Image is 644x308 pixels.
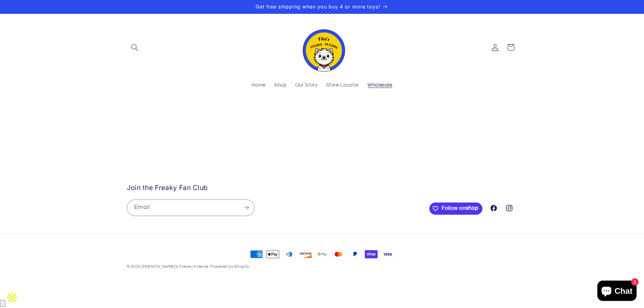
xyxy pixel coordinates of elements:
[210,265,249,268] a: Powered by Shopify
[239,199,254,216] button: Subscribe
[141,265,209,268] a: [PERSON_NAME]'s Freaky Friends
[295,82,318,89] span: Our Story
[296,21,349,74] a: Fika's Freaky Friends
[256,4,380,9] span: Get free shipping when you buy 4 or more toys!
[5,291,19,304] img: Apollo
[595,281,639,303] inbox-online-store-chat: Shopify online store chat
[270,78,291,93] a: Shop
[291,78,322,93] a: Our Story
[299,23,346,72] img: Fika's Freaky Friends
[127,40,142,55] summary: Search
[367,82,392,89] span: Wholesale
[363,78,397,93] a: Wholesale
[127,265,209,268] small: © 2025,
[326,82,359,89] span: Store Locator
[252,82,266,89] span: Home
[247,78,270,93] a: Home
[274,82,287,89] span: Shop
[127,184,426,192] h2: Join the Freaky Fan Club
[322,78,363,93] a: Store Locator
